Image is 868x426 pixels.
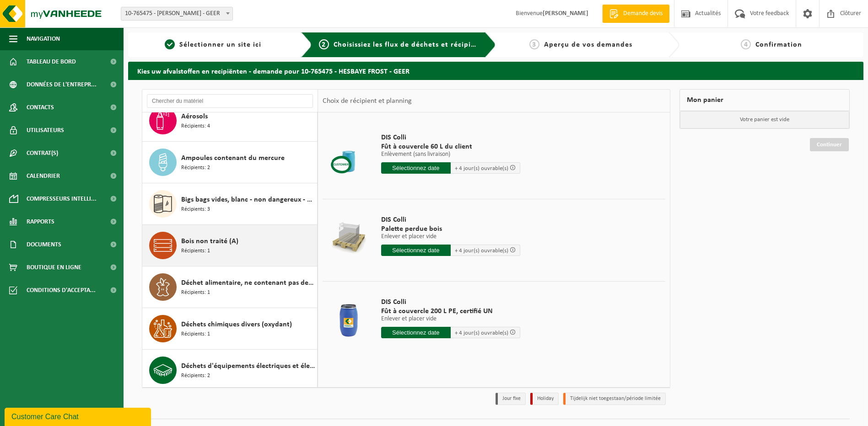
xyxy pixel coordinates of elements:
[27,210,54,233] span: Rapports
[27,119,64,142] span: Utilisateurs
[128,62,863,80] h2: Kies uw afvalstoffen en recipiënten - demande pour 10-765475 - HESBAYE FROST - GEER
[496,393,526,405] li: Jour fixe
[381,245,451,256] input: Sélectionnez date
[27,187,97,210] span: Compresseurs intelli...
[563,393,666,405] li: Tijdelijk niet toegestaan/période limitée
[181,372,210,380] span: Récipients: 2
[529,39,539,49] span: 3
[543,10,588,17] strong: [PERSON_NAME]
[181,330,210,339] span: Récipients: 1
[181,247,210,256] span: Récipients: 1
[621,9,665,18] span: Demande devis
[181,164,210,172] span: Récipients: 2
[679,89,850,111] div: Mon panier
[142,308,318,350] button: Déchets chimiques divers (oxydant) Récipients: 1
[381,316,520,322] p: Enlever et placer vide
[381,298,520,307] span: DIS Colli
[181,361,315,372] span: Déchets d'équipements électriques et électroniques - Sans tubes cathodiques
[181,111,208,122] span: Aérosols
[165,39,175,49] span: 1
[133,39,294,50] a: 1Sélectionner un site ici
[602,5,669,23] a: Demande devis
[381,133,520,142] span: DIS Colli
[121,7,233,21] span: 10-765475 - HESBAYE FROST - GEER
[142,225,318,266] button: Bois non traité (A) Récipients: 1
[181,153,285,164] span: Ampoules contenant du mercure
[181,236,238,247] span: Bois non traité (A)
[27,256,81,279] span: Boutique en ligne
[810,138,849,151] a: Continuer
[181,205,210,214] span: Récipients: 3
[27,279,96,302] span: Conditions d'accepta...
[181,194,315,205] span: Bigs bags vides, blanc - non dangereux - en vrac
[381,215,520,224] span: DIS Colli
[27,233,61,256] span: Documents
[147,94,313,108] input: Chercher du matériel
[27,73,97,96] span: Données de l'entrepr...
[455,330,508,336] span: + 4 jour(s) ouvrable(s)
[381,307,520,316] span: Fût à couvercle 200 L PE, certifié UN
[334,41,486,48] span: Choisissiez les flux de déchets et récipients
[142,142,318,183] button: Ampoules contenant du mercure Récipients: 2
[381,224,520,234] span: Palette perdue bois
[381,234,520,240] p: Enlever et placer vide
[455,248,508,254] span: + 4 jour(s) ouvrable(s)
[142,350,318,391] button: Déchets d'équipements électriques et électroniques - Sans tubes cathodiques Récipients: 2
[27,165,60,187] span: Calendrier
[319,39,329,49] span: 2
[27,96,54,119] span: Contacts
[381,327,451,338] input: Sélectionnez date
[381,162,451,174] input: Sélectionnez date
[181,277,315,288] span: Déchet alimentaire, ne contenant pas de produits d'origine animale, emballage mélangé (excepté ve...
[530,393,559,405] li: Holiday
[181,122,210,131] span: Récipients: 4
[121,7,232,20] span: 10-765475 - HESBAYE FROST - GEER
[680,111,849,128] p: Votre panier est vide
[544,41,632,48] span: Aperçu de vos demandes
[27,27,60,50] span: Navigation
[27,50,76,73] span: Tableau de bord
[741,39,751,49] span: 4
[381,142,520,151] span: Fût à couvercle 60 L du client
[318,90,416,112] div: Choix de récipient et planning
[5,406,153,426] iframe: chat widget
[142,100,318,142] button: Aérosols Récipients: 4
[142,183,318,225] button: Bigs bags vides, blanc - non dangereux - en vrac Récipients: 3
[455,165,508,171] span: + 4 jour(s) ouvrable(s)
[181,319,292,330] span: Déchets chimiques divers (oxydant)
[381,151,520,158] p: Enlèvement (sans livraison)
[142,266,318,308] button: Déchet alimentaire, ne contenant pas de produits d'origine animale, emballage mélangé (excepté ve...
[181,288,210,297] span: Récipients: 1
[27,142,58,165] span: Contrat(s)
[755,41,802,48] span: Confirmation
[179,41,261,48] span: Sélectionner un site ici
